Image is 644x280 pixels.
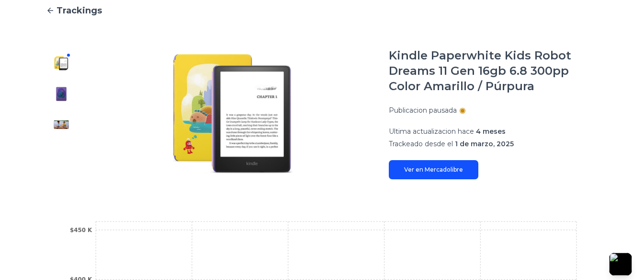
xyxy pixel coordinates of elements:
[389,127,474,136] span: Ultima actualizacion hace
[389,48,598,94] h1: Kindle Paperwhite Kids Robot Dreams 11 Gen 16gb 6.8 300pp Color Amarillo / Púrpura
[455,140,514,148] span: 1 de marzo, 2025
[46,4,598,17] a: Trackings
[476,127,506,136] span: 4 meses
[70,227,92,233] tspan: $450 K
[389,160,478,179] a: Ver en Mercadolibre
[389,105,457,115] p: Publicacion pausada
[96,48,370,179] img: Kindle Paperwhite Kids Robot Dreams 11 Gen 16gb 6.8 300pp Color Amarillo / Púrpura
[389,140,453,148] span: Trackeado desde el
[54,56,69,71] img: Kindle Paperwhite Kids Robot Dreams 11 Gen 16gb 6.8 300pp Color Amarillo / Púrpura
[54,117,69,132] img: Kindle Paperwhite Kids Robot Dreams 11 Gen 16gb 6.8 300pp Color Amarillo / Púrpura
[56,4,102,17] span: Trackings
[54,86,69,102] img: Kindle Paperwhite Kids Robot Dreams 11 Gen 16gb 6.8 300pp Color Amarillo / Púrpura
